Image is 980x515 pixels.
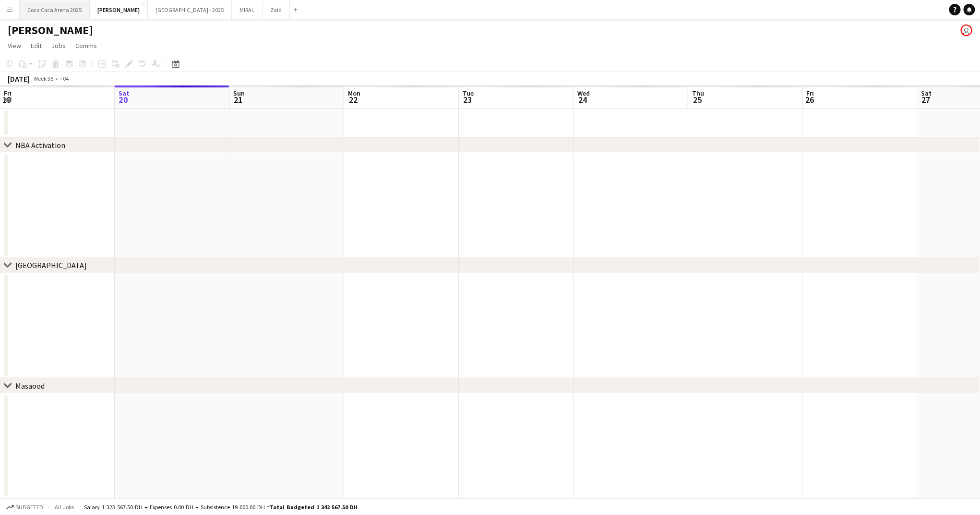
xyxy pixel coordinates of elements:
[8,41,21,50] span: View
[15,381,45,391] div: Masaood
[117,94,130,105] span: 20
[15,504,43,511] span: Budgeted
[961,25,972,36] app-user-avatar: Kate Oliveros
[691,94,704,105] span: 25
[15,140,65,150] div: NBA Activation
[60,75,69,82] div: +04
[53,503,76,511] span: All jobs
[32,75,56,82] span: Week 38
[51,41,66,50] span: Jobs
[90,0,148,19] button: [PERSON_NAME]
[4,39,25,52] a: View
[20,0,90,19] button: Coca Coca Arena 2025
[692,89,704,98] span: Thu
[270,503,358,511] span: Total Budgeted 1 342 567.50 DH
[72,39,101,52] a: Comms
[4,89,12,98] span: Fri
[347,94,360,105] span: 22
[84,503,358,511] div: Salary 1 323 567.50 DH + Expenses 0.00 DH + Subsistence 19 000.00 DH =
[31,41,42,50] span: Edit
[27,39,46,52] a: Edit
[48,39,70,52] a: Jobs
[15,260,87,270] div: [GEOGRAPHIC_DATA]
[348,89,360,98] span: Mon
[148,0,232,19] button: [GEOGRAPHIC_DATA] - 2025
[232,0,263,19] button: MIRAL
[921,89,932,98] span: Sat
[233,89,245,98] span: Sun
[8,23,93,37] h1: [PERSON_NAME]
[5,502,45,513] button: Budgeted
[119,89,130,98] span: Sat
[263,0,290,19] button: Zaid
[807,89,814,98] span: Fri
[576,94,590,105] span: 24
[8,74,30,84] div: [DATE]
[577,89,590,98] span: Wed
[232,94,245,105] span: 21
[461,94,474,105] span: 23
[805,94,814,105] span: 26
[75,41,97,50] span: Comms
[2,94,12,105] span: 19
[463,89,474,98] span: Tue
[920,94,932,105] span: 27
